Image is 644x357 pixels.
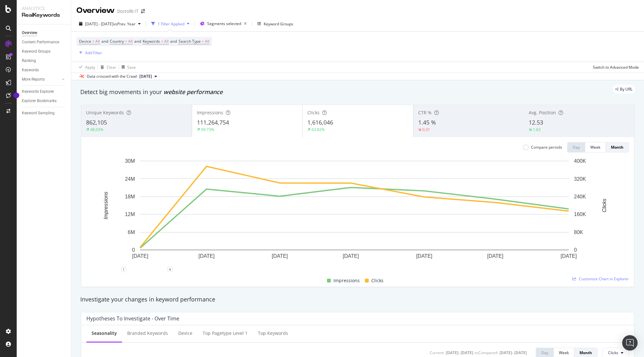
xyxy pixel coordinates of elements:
[579,276,629,282] span: Customize Chart in Explorer
[579,350,592,355] div: Month
[86,315,179,322] div: Hypotheses to Investigate - Over Time
[371,277,384,284] span: Clicks
[574,176,586,181] text: 320K
[128,37,133,46] span: All
[529,118,543,126] span: 12.53
[76,19,143,29] button: [DATE] - [DATE]vsPrev. Year
[567,142,585,152] button: Day
[573,144,580,150] div: Day
[125,158,135,164] text: 30M
[474,350,498,355] div: vs Compared :
[87,74,137,79] div: Data crossed with the Crawl
[574,212,586,217] text: 160K
[590,62,639,72] button: Switch to Advanced Mode
[574,158,586,164] text: 400K
[541,350,548,355] div: Day
[22,67,39,74] div: Keywords
[79,39,91,44] span: Device
[255,19,296,29] button: Keyword Groups
[602,199,607,213] text: Clicks
[333,277,360,284] span: Impressions
[418,109,432,116] span: CTR %
[110,39,124,44] span: Country
[22,57,66,64] a: Ranking
[92,39,94,44] span: =
[531,144,562,150] div: Compare periods
[22,110,55,117] div: Keyword Sampling
[559,350,569,355] div: Week
[98,62,116,72] button: Clear
[85,65,95,70] div: Apply
[125,176,135,181] text: 24M
[197,109,223,116] span: Impressions
[103,192,109,219] text: Impressions
[620,87,632,91] span: By URL
[161,39,163,44] span: =
[22,39,59,46] div: Content Performance
[312,127,325,132] div: 63.82%
[22,57,36,64] div: Ranking
[207,21,241,26] span: Segments selected
[76,5,115,16] div: Overview
[272,253,288,259] text: [DATE]
[574,230,583,235] text: 80K
[134,39,141,44] span: and
[22,76,45,83] div: More Reports
[90,127,103,132] div: 48.03%
[119,62,136,72] button: Save
[13,92,19,98] div: Tooltip anchor
[560,253,577,259] text: [DATE]
[22,12,66,19] div: RealKeywords
[149,19,192,29] button: 1 Filter Applied
[137,73,160,80] button: [DATE]
[430,350,445,355] div: Current:
[167,267,172,272] div: 4
[307,109,320,116] span: Clicks
[113,21,136,27] span: vs Prev. Year
[80,295,635,304] div: Investigate your changes in keyword performance
[132,247,135,253] text: 0
[143,39,160,44] span: Keywords
[141,9,145,13] div: arrow-right-arrow-left
[22,30,37,36] div: Overview
[613,85,635,94] div: legacy label
[22,48,66,55] a: Keyword Groups
[529,109,556,116] span: Avg. Position
[22,98,57,104] div: Explorer Bookmarks
[85,50,102,56] div: Add Filter
[307,118,333,126] span: 1,616,046
[418,118,436,126] span: 1.45 %
[76,49,102,57] button: Add Filter
[202,39,204,44] span: =
[22,88,54,95] div: Keywords Explorer
[585,142,606,152] button: Week
[86,118,107,126] span: 862,105
[76,62,95,72] button: Apply
[608,350,618,355] span: Clicks
[125,194,135,199] text: 18M
[107,65,116,70] div: Clear
[487,253,503,259] text: [DATE]
[125,212,135,217] text: 12M
[198,19,249,29] button: Segments selected
[127,330,168,336] div: Branded Keywords
[198,253,215,259] text: [DATE]
[201,127,214,132] div: 99.73%
[22,48,50,55] div: Keyword Groups
[125,39,127,44] span: =
[127,65,136,70] div: Save
[416,253,432,259] text: [DATE]
[22,39,66,46] a: Content Performance
[533,127,541,132] div: 1.63
[205,37,209,46] span: All
[197,118,229,126] span: 111,264,754
[590,144,600,150] div: Week
[574,247,577,253] text: 0
[139,74,152,79] span: 2025 Aug. 22nd
[422,127,430,132] div: 0.31
[178,330,192,336] div: Device
[132,253,148,259] text: [DATE]
[22,88,66,95] a: Keywords Explorer
[22,76,60,83] a: More Reports
[128,230,135,235] text: 6M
